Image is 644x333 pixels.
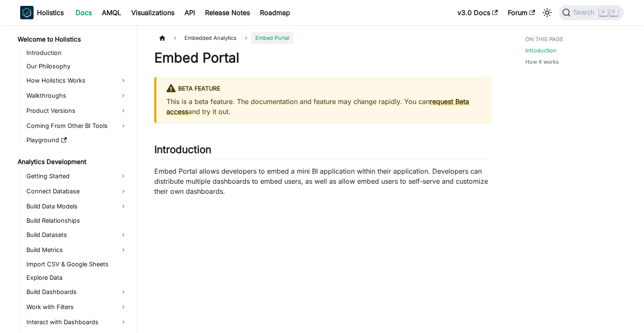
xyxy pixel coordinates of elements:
a: API [179,6,200,19]
p: This is a beta feature. The documentation and feature may change rapidly. You can and try it out. [166,96,482,117]
h1: Embed Portal [154,49,492,66]
a: Coming From Other BI Tools [24,119,130,133]
a: Explore Data [24,272,130,284]
a: Product Versions [24,104,130,117]
span: Search [571,9,600,16]
button: Search (Command+K) [559,5,624,20]
a: Introduction [24,47,130,59]
a: Release Notes [200,6,255,19]
b: Holistics [37,8,64,18]
p: Embed Portal allows developers to embed a mini BI application within their application. Developer... [154,166,492,196]
a: Welcome to Holistics [15,34,130,45]
img: Holistics [20,6,34,19]
span: Embed Portal [251,32,293,44]
a: Introduction [525,47,556,55]
a: How Holistics Works [24,74,130,87]
a: Work with Filters [24,300,130,314]
a: Build Dashboards [24,285,130,299]
a: Home page [154,32,170,44]
kbd: K [610,8,618,16]
nav: Breadcrumbs [154,32,492,44]
a: Build Metrics [24,243,130,257]
a: Playground [24,134,130,146]
a: HolisticsHolistics [20,6,64,19]
kbd: ⌘ [599,8,608,16]
button: Switch between dark and light mode (currently light mode) [540,6,554,19]
a: Analytics Development [15,156,130,168]
span: Embedded Analytics [180,32,241,44]
h2: Introduction [154,143,492,159]
nav: Docs sidebar [12,25,138,333]
a: Roadmap [255,6,295,19]
a: v3.0 Docs [452,6,503,19]
a: Import CSV & Google Sheets [24,258,130,270]
a: Interact with Dashboards [24,315,130,329]
div: BETA FEATURE [166,83,482,94]
a: Walkthroughs [24,89,130,102]
a: Connect Database [24,185,130,198]
a: How it works [525,58,559,66]
a: Forum [503,6,540,19]
a: Build Relationships [24,215,130,226]
a: Docs [70,6,97,19]
a: Build Data Models [24,200,130,213]
a: Build Datasets [24,228,130,242]
a: Our Philosophy [24,60,130,72]
a: Getting Started [24,169,130,183]
a: request Beta access [166,97,469,116]
a: AMQL [97,6,126,19]
a: Visualizations [126,6,179,19]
